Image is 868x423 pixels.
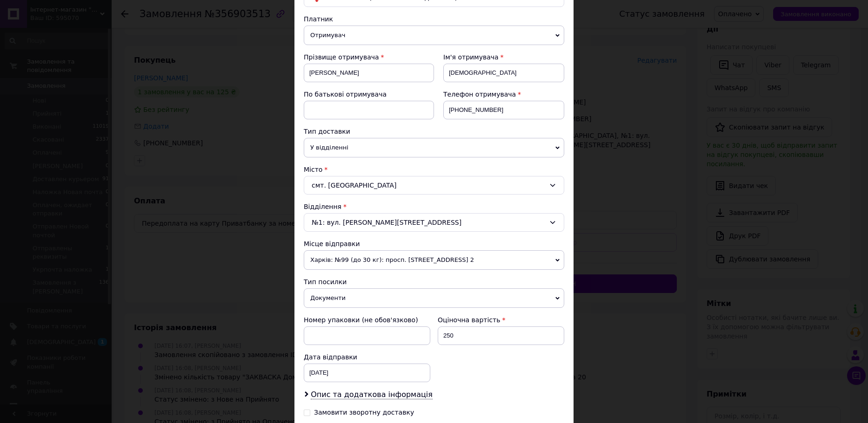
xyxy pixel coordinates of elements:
[304,138,564,157] span: У відділенні
[438,315,564,325] div: Оціночна вартість
[304,288,564,308] span: Документи
[314,409,414,416] div: Замовити зворотну доставку
[304,278,347,286] span: Тип посилки
[304,15,333,23] span: Платник
[304,128,350,135] span: Тип доставки
[304,213,564,232] div: №1: вул. [PERSON_NAME][STREET_ADDRESS]
[443,101,564,119] input: +380
[304,250,564,270] span: Харків: №99 (до 30 кг): просп. [STREET_ADDRESS] 2
[304,202,564,211] div: Відділення
[304,315,430,325] div: Номер упаковки (не обов'язково)
[304,352,430,362] div: Дата відправки
[443,53,499,61] span: Ім'я отримувача
[311,390,433,399] span: Опис та додаткова інформація
[304,176,564,195] div: смт. [GEOGRAPHIC_DATA]
[304,53,379,61] span: Прізвище отримувача
[304,91,387,98] span: По батькові отримувача
[304,240,360,247] span: Місце відправки
[304,26,564,45] span: Отримувач
[443,91,516,98] span: Телефон отримувача
[304,165,564,174] div: Місто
